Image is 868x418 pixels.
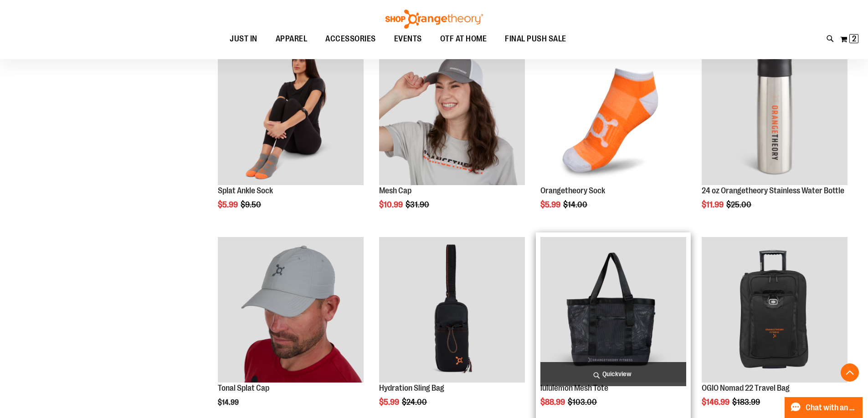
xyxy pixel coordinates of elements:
[702,200,725,209] span: $11.99
[218,186,273,195] a: Splat Ankle Sock
[505,29,566,49] span: FINAL PUSH SALE
[702,186,844,195] a: 24 oz Orangetheory Stainless Water Bottle
[806,403,857,412] span: Chat with an Expert
[496,29,575,50] a: FINAL PUSH SALE
[213,35,368,233] div: product
[540,40,686,186] img: Product image for Orangetheory Sock
[379,383,444,393] a: Hydration Sling Bag
[440,29,487,49] span: OTF AT HOME
[379,237,525,383] img: Product image for Hydration Sling Bag
[702,383,790,393] a: OGIO Nomad 22 Travel Bag
[218,237,364,384] a: Product image for Grey Tonal Splat Cap
[540,237,686,384] a: Product image for lululemon Mesh Tote
[702,398,731,407] span: $146.99
[276,29,308,49] span: APPAREL
[379,186,411,195] a: Mesh Cap
[218,200,239,209] span: $5.99
[540,383,608,393] a: lululemon Mesh Tote
[702,237,847,384] a: Product image for OGIO Nomad 22 Travel Bag
[267,29,317,50] a: APPAREL
[316,29,385,49] a: ACCESSORIES
[540,200,562,209] span: $5.99
[218,40,364,186] img: Product image for Splat Ankle Sock
[379,200,404,209] span: $10.99
[385,29,431,50] a: EVENTS
[732,398,761,407] span: $183.99
[379,40,525,186] img: Product image for Orangetheory Mesh Cap
[536,35,691,233] div: product
[702,40,847,187] a: Product image for 24oz. Orangetheory Stainless Water BottleSALE
[402,398,428,407] span: $24.00
[379,398,401,407] span: $5.99
[726,200,753,209] span: $25.00
[218,398,240,407] span: $14.99
[375,35,529,233] div: product
[394,29,422,49] span: EVENTS
[540,398,566,407] span: $88.99
[218,40,364,187] a: Product image for Splat Ankle SockSALE
[406,200,431,209] span: $31.90
[230,29,257,49] span: JUST IN
[852,34,856,43] span: 2
[540,362,686,386] a: Quickview
[697,35,852,233] div: product
[221,29,267,50] a: JUST IN
[218,237,364,383] img: Product image for Grey Tonal Splat Cap
[785,397,863,418] button: Chat with an Expert
[218,383,269,393] a: Tonal Splat Cap
[325,29,376,49] span: ACCESSORIES
[702,237,847,383] img: Product image for OGIO Nomad 22 Travel Bag
[540,40,686,187] a: Product image for Orangetheory SockSALE
[568,398,598,407] span: $103.00
[431,29,496,50] a: OTF AT HOME
[384,10,484,29] img: Shop Orangetheory
[540,237,686,383] img: Product image for lululemon Mesh Tote
[379,237,525,384] a: Product image for Hydration Sling Bag
[540,186,605,195] a: Orangetheory Sock
[379,40,525,187] a: Product image for Orangetheory Mesh CapSALE
[241,200,262,209] span: $9.50
[841,363,859,382] button: Back To Top
[563,200,589,209] span: $14.00
[702,40,847,186] img: Product image for 24oz. Orangetheory Stainless Water Bottle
